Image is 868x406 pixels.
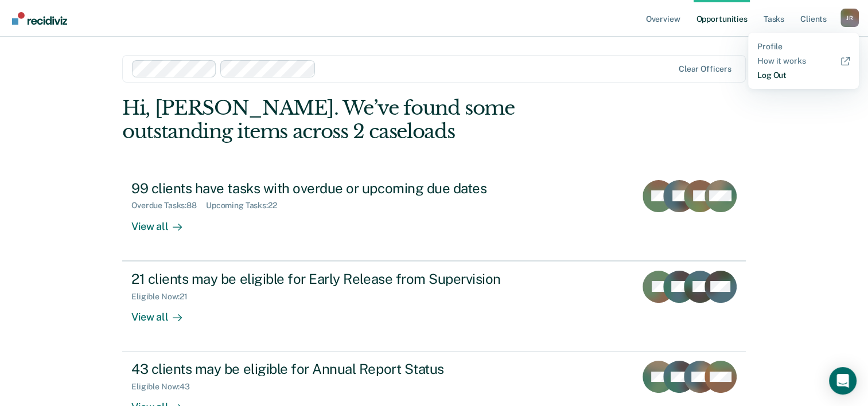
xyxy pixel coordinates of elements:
a: Log Out [757,71,850,80]
button: Profile dropdown button [840,9,859,27]
div: 21 clients may be eligible for Early Release from Supervision [131,271,534,287]
div: Eligible Now : 43 [131,382,199,392]
div: Eligible Now : 21 [131,292,197,302]
div: 99 clients have tasks with overdue or upcoming due dates [131,180,534,197]
div: View all [131,301,196,323]
a: 99 clients have tasks with overdue or upcoming due datesOverdue Tasks:88Upcoming Tasks:22View all [122,171,746,261]
div: 43 clients may be eligible for Annual Report Status [131,361,534,377]
div: J R [840,9,859,27]
img: Recidiviz [12,12,67,25]
div: Open Intercom Messenger [829,367,857,395]
div: Overdue Tasks : 88 [131,201,206,210]
div: Hi, [PERSON_NAME]. We’ve found some outstanding items across 2 caseloads [122,96,621,143]
div: View all [131,210,196,233]
a: 21 clients may be eligible for Early Release from SupervisionEligible Now:21View all [122,261,746,352]
div: Clear officers [679,64,731,74]
a: Profile [757,42,850,52]
a: How it works [757,56,850,66]
div: Upcoming Tasks : 22 [206,201,286,210]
